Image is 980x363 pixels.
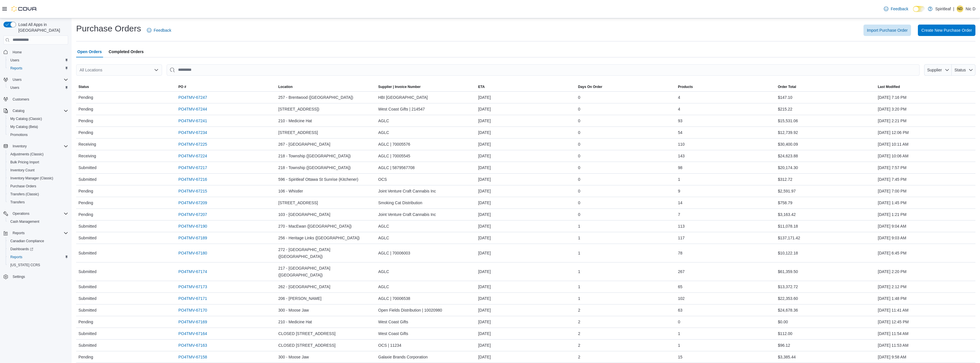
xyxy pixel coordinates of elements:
span: 0 [578,164,580,171]
button: Days On Order [576,82,676,91]
button: [US_STATE] CCRS [6,261,70,269]
button: Users [6,84,70,92]
button: Inventory Manager (Classic) [6,174,70,182]
a: PO4TMV-67244 [178,106,207,113]
span: 4 [678,94,680,101]
div: [DATE] 2:20 PM [876,266,975,277]
button: Cash Management [6,218,70,226]
button: Transfers [6,198,70,206]
span: Adjustments (Classic) [10,152,44,157]
span: 4 [678,106,680,113]
span: Reports [10,255,22,259]
span: Submitted [78,223,96,230]
span: Feedback [154,27,171,33]
a: Feedback [145,25,173,36]
div: [DATE] [476,103,576,115]
button: Last Modified [876,82,975,91]
span: My Catalog (Classic) [8,115,68,122]
span: Last Modified [878,85,900,89]
a: PO4TMV-67169 [178,318,207,325]
div: [DATE] [476,220,576,232]
a: PO4TMV-67170 [178,307,207,314]
input: Dark Mode [913,6,925,12]
div: $3,163.42 [776,209,876,220]
span: Customers [10,96,68,103]
span: Receiving [78,153,96,159]
a: My Catalog (Beta) [8,123,40,130]
span: Reports [8,254,68,260]
span: Transfers (Classic) [8,191,68,198]
span: Reports [8,65,68,72]
span: 54 [678,129,683,136]
span: 218 - Township ([GEOGRAPHIC_DATA]) [278,164,351,171]
a: Reports [8,254,25,260]
button: Home [1,48,70,56]
div: $24,623.88 [776,150,876,162]
a: PO4TMV-67234 [178,129,207,136]
span: 210 - Medicine Hat [278,117,312,124]
a: Bulk Pricing Import [8,159,42,166]
span: Canadian Compliance [10,239,44,243]
span: 267 [678,268,685,275]
div: AGLC [376,115,476,127]
div: [DATE] 1:45 PM [876,197,975,208]
span: Submitted [78,234,96,241]
button: Customers [1,95,70,103]
button: Open list of options [154,68,159,72]
div: [DATE] [476,209,576,220]
button: Supplier | Invoice Number [376,82,476,91]
a: Settings [10,273,27,280]
span: Supplier [927,68,942,72]
span: Pending [78,199,93,206]
button: Reports [10,230,27,236]
span: Washington CCRS [8,262,68,268]
button: Canadian Compliance [6,237,70,245]
span: Canadian Compliance [8,238,68,244]
div: AGLC | 70006003 [376,247,476,259]
span: 218 - Township ([GEOGRAPHIC_DATA]) [278,153,351,159]
a: PO4TMV-67164 [178,330,207,337]
span: Inventory Count [10,168,35,173]
div: $312.72 [776,174,876,185]
div: [DATE] [476,115,576,127]
span: 257 - Brentwood ([GEOGRAPHIC_DATA]) [278,94,353,101]
span: ETA [478,85,485,89]
button: Reports [1,229,70,237]
a: PO4TMV-67158 [178,354,207,360]
span: Reports [10,230,68,236]
span: 93 [678,117,683,124]
button: Settings [1,272,70,281]
span: Home [13,50,22,55]
p: Spiritleaf [935,5,951,12]
a: PO4TMV-67180 [178,250,207,256]
div: $10,122.18 [776,247,876,259]
div: AGLC [376,127,476,138]
span: Purchase Orders [8,183,68,190]
span: My Catalog (Classic) [10,117,42,121]
a: PO4TMV-67217 [178,164,207,171]
span: Submitted [78,176,96,183]
a: Transfers (Classic) [8,191,41,198]
button: Inventory [10,143,29,150]
span: 1 [578,283,580,290]
div: AGLC [376,232,476,244]
div: AGLC | 70005576 [376,139,476,150]
span: Promotions [10,133,28,137]
span: Order Total [778,85,796,89]
p: Nic D [966,5,975,12]
a: Inventory Count [8,167,37,174]
span: Pending [78,106,93,113]
a: PO4TMV-67241 [178,117,207,124]
span: 14 [678,199,683,206]
button: Purchase Orders [6,182,70,190]
span: 117 [678,234,685,241]
button: Supplier [924,64,952,76]
a: Dashboards [6,245,70,253]
span: My Catalog (Beta) [10,125,38,129]
span: 267 - [GEOGRAPHIC_DATA] [278,141,330,148]
div: [DATE] [476,266,576,277]
span: My Catalog (Beta) [8,123,68,130]
span: [STREET_ADDRESS] [278,199,318,206]
button: PO # [176,82,276,91]
span: Transfers [8,199,68,206]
